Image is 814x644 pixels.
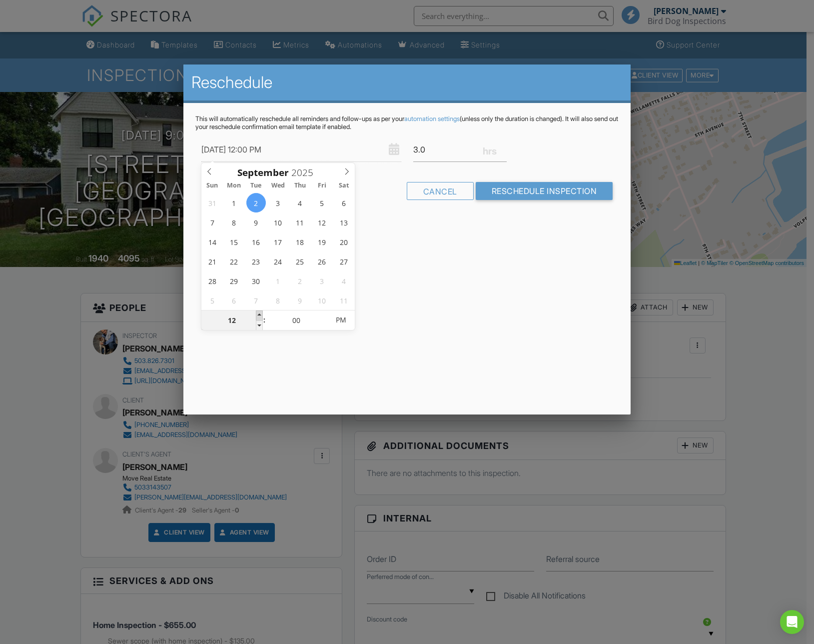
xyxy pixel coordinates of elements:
span: September 4, 2025 [290,193,310,212]
span: September 9, 2025 [246,212,266,232]
span: Thu [289,182,311,189]
span: October 3, 2025 [312,271,332,290]
span: Wed [267,182,289,189]
span: October 2, 2025 [290,271,310,290]
span: September 16, 2025 [246,232,266,251]
span: September 29, 2025 [224,271,244,290]
span: October 7, 2025 [246,290,266,310]
span: September 23, 2025 [246,251,266,271]
span: October 11, 2025 [334,290,354,310]
span: September 12, 2025 [312,212,332,232]
div: Open Intercom Messenger [780,610,804,634]
span: September 27, 2025 [334,251,354,271]
span: Mon [223,182,245,189]
span: September 22, 2025 [224,251,244,271]
span: Scroll to increment [237,168,289,177]
span: Fri [311,182,333,189]
span: September 15, 2025 [224,232,244,251]
span: September 2, 2025 [246,193,266,212]
span: September 3, 2025 [268,193,288,212]
div: Cancel [407,182,474,200]
span: October 1, 2025 [268,271,288,290]
input: Scroll to increment [266,310,327,330]
span: October 5, 2025 [202,290,222,310]
span: Click to toggle [327,310,355,330]
a: automation settings [404,115,460,122]
span: Tue [245,182,267,189]
h2: Reschedule [191,72,623,92]
span: September 8, 2025 [224,212,244,232]
span: : [263,310,266,330]
span: Sun [201,182,223,189]
span: Sat [333,182,355,189]
span: September 18, 2025 [290,232,310,251]
input: Scroll to increment [289,166,322,179]
span: September 26, 2025 [312,251,332,271]
span: September 30, 2025 [246,271,266,290]
input: Scroll to increment [201,310,263,330]
span: October 10, 2025 [312,290,332,310]
span: August 31, 2025 [202,193,222,212]
span: September 24, 2025 [268,251,288,271]
span: September 21, 2025 [202,251,222,271]
span: October 9, 2025 [290,290,310,310]
span: September 19, 2025 [312,232,332,251]
span: September 17, 2025 [268,232,288,251]
span: September 11, 2025 [290,212,310,232]
span: September 28, 2025 [202,271,222,290]
p: This will automatically reschedule all reminders and follow-ups as per your (unless only the dura... [195,115,619,131]
span: October 6, 2025 [224,290,244,310]
span: September 25, 2025 [290,251,310,271]
span: September 5, 2025 [312,193,332,212]
span: September 14, 2025 [202,232,222,251]
span: September 20, 2025 [334,232,354,251]
span: September 7, 2025 [202,212,222,232]
input: Reschedule Inspection [476,182,613,200]
span: September 10, 2025 [268,212,288,232]
span: September 1, 2025 [224,193,244,212]
span: October 8, 2025 [268,290,288,310]
span: September 6, 2025 [334,193,354,212]
span: September 13, 2025 [334,212,354,232]
span: October 4, 2025 [334,271,354,290]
